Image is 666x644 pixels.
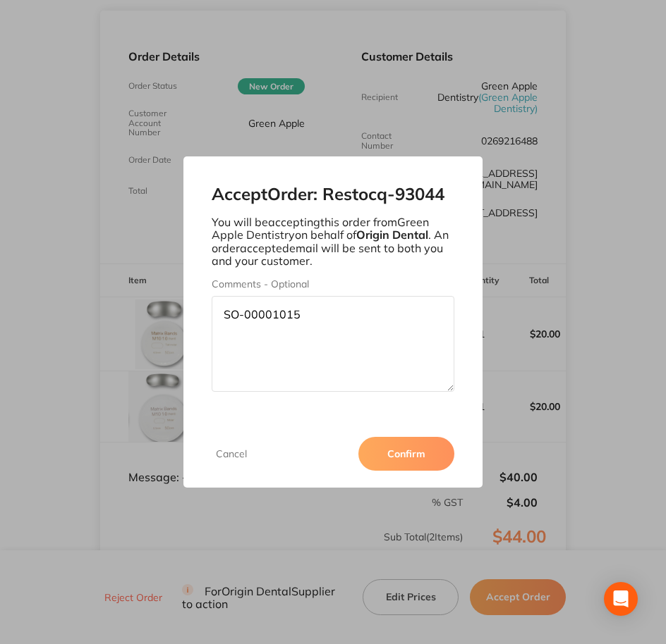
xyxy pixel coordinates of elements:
button: Cancel [212,447,251,460]
b: Origin Dental [356,228,428,242]
h2: Accept Order: Restocq- 93044 [212,185,455,204]
label: Comments - Optional [212,278,455,290]
textarea: SO-00001015 [212,296,455,392]
button: Confirm [358,437,454,471]
p: You will be accepting this order from Green Apple Dentistry on behalf of . An order accepted emai... [212,216,455,268]
div: Open Intercom Messenger [604,582,638,616]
